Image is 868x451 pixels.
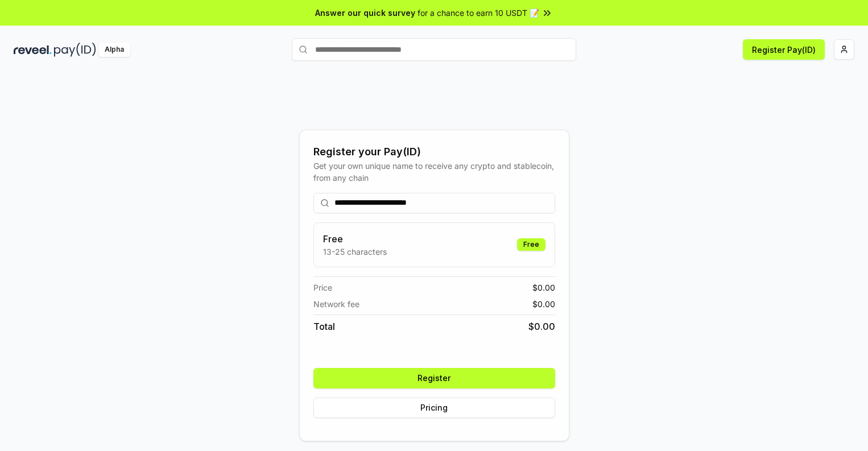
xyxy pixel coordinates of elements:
[313,320,335,333] span: Total
[517,238,545,251] div: Free
[323,246,387,258] p: 13-25 characters
[313,160,555,184] div: Get your own unique name to receive any crypto and stablecoin, from any chain
[418,7,539,19] span: for a chance to earn 10 USDT 📝
[313,368,555,388] button: Register
[743,39,825,60] button: Register Pay(ID)
[532,282,555,293] span: $ 0.00
[528,320,555,333] span: $ 0.00
[313,144,555,160] div: Register your Pay(ID)
[532,298,555,310] span: $ 0.00
[313,282,332,293] span: Price
[315,7,415,19] span: Answer our quick survey
[54,43,96,57] img: pay_id
[323,232,387,246] h3: Free
[313,298,359,310] span: Network fee
[98,43,130,57] div: Alpha
[14,43,52,57] img: reveel_dark
[313,398,555,418] button: Pricing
